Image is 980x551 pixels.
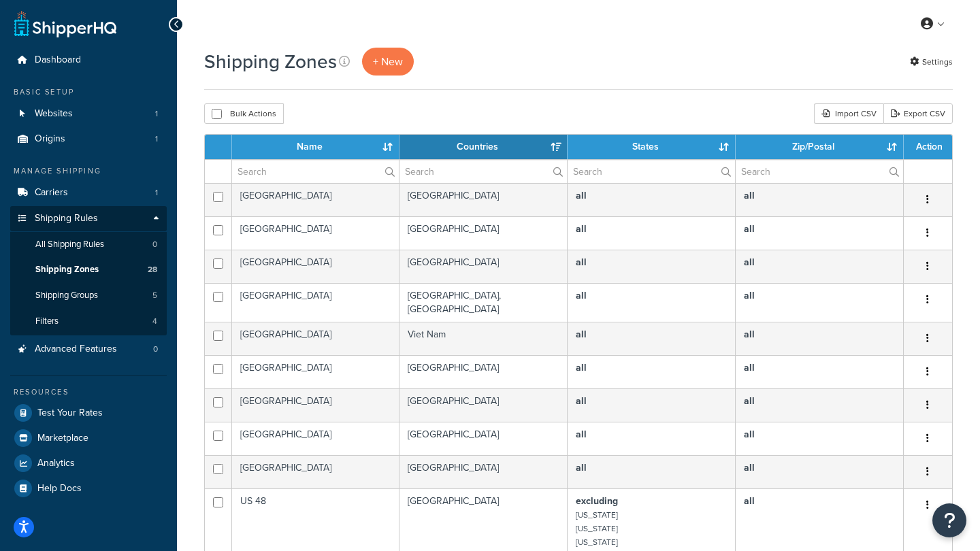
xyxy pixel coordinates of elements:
[10,257,167,282] li: Shipping Zones
[576,361,587,375] b: all
[744,188,755,203] b: all
[736,135,904,159] th: Zip/Postal: activate to sort column ascending
[232,455,400,488] td: [GEOGRAPHIC_DATA]
[399,355,568,388] td: [GEOGRAPHIC_DATA]
[10,283,167,308] a: Shipping Groups 5
[399,183,568,216] td: [GEOGRAPHIC_DATA]
[744,222,755,236] b: all
[232,322,400,355] td: [GEOGRAPHIC_DATA]
[10,476,167,501] a: Help Docs
[576,327,587,341] b: all
[10,101,167,127] a: Websites 1
[399,135,568,159] th: Countries: activate to sort column ascending
[362,48,414,76] a: + New
[35,239,104,250] span: All Shipping Rules
[736,160,903,183] input: Search
[35,133,65,145] span: Origins
[399,216,568,250] td: [GEOGRAPHIC_DATA]
[35,54,81,66] span: Dashboard
[399,422,568,455] td: [GEOGRAPHIC_DATA]
[744,361,755,375] b: all
[232,355,400,388] td: [GEOGRAPHIC_DATA]
[37,407,103,419] span: Test Your Rates
[232,135,400,159] th: Name: activate to sort column ascending
[37,458,75,469] span: Analytics
[10,48,167,73] a: Dashboard
[10,232,167,257] a: All Shipping Rules 0
[155,187,158,199] span: 1
[155,108,158,120] span: 1
[10,180,167,205] a: Carriers 1
[576,536,618,548] small: [US_STATE]
[232,422,400,455] td: [GEOGRAPHIC_DATA]
[399,283,568,322] td: [GEOGRAPHIC_DATA], [GEOGRAPHIC_DATA]
[399,160,567,183] input: Search
[232,250,400,283] td: [GEOGRAPHIC_DATA]
[35,344,117,355] span: Advanced Features
[10,165,167,177] div: Manage Shipping
[576,522,618,535] small: [US_STATE]
[232,183,400,216] td: [GEOGRAPHIC_DATA]
[35,213,98,224] span: Shipping Rules
[814,103,883,124] div: Import CSV
[10,401,167,425] a: Test Your Rates
[10,206,167,335] li: Shipping Rules
[576,461,587,475] b: all
[232,216,400,250] td: [GEOGRAPHIC_DATA]
[10,206,167,231] a: Shipping Rules
[155,133,158,145] span: 1
[744,494,755,508] b: all
[576,427,587,441] b: all
[568,135,736,159] th: States: activate to sort column ascending
[568,160,735,183] input: Search
[37,433,88,444] span: Marketplace
[744,394,755,408] b: all
[744,288,755,303] b: all
[910,52,953,71] a: Settings
[576,509,618,521] small: [US_STATE]
[10,309,167,334] a: Filters 4
[10,86,167,98] div: Basic Setup
[10,283,167,308] li: Shipping Groups
[204,48,337,75] h1: Shipping Zones
[10,180,167,205] li: Carriers
[744,327,755,341] b: all
[744,255,755,269] b: all
[399,455,568,488] td: [GEOGRAPHIC_DATA]
[576,222,587,236] b: all
[576,288,587,303] b: all
[152,290,157,301] span: 5
[14,10,116,37] a: ShipperHQ Home
[152,316,157,327] span: 4
[204,103,284,124] button: Bulk Actions
[744,427,755,441] b: all
[232,160,399,183] input: Search
[576,494,618,508] b: excluding
[10,337,167,362] a: Advanced Features 0
[10,337,167,362] li: Advanced Features
[10,232,167,257] li: All Shipping Rules
[932,503,966,537] button: Open Resource Center
[37,483,82,495] span: Help Docs
[232,388,400,422] td: [GEOGRAPHIC_DATA]
[10,426,167,450] a: Marketplace
[399,250,568,283] td: [GEOGRAPHIC_DATA]
[10,101,167,127] li: Websites
[153,344,158,355] span: 0
[10,257,167,282] a: Shipping Zones 28
[35,187,68,199] span: Carriers
[373,54,403,69] span: + New
[10,127,167,152] a: Origins 1
[152,239,157,250] span: 0
[10,386,167,398] div: Resources
[10,451,167,475] a: Analytics
[35,290,98,301] span: Shipping Groups
[883,103,953,124] a: Export CSV
[35,316,59,327] span: Filters
[232,283,400,322] td: [GEOGRAPHIC_DATA]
